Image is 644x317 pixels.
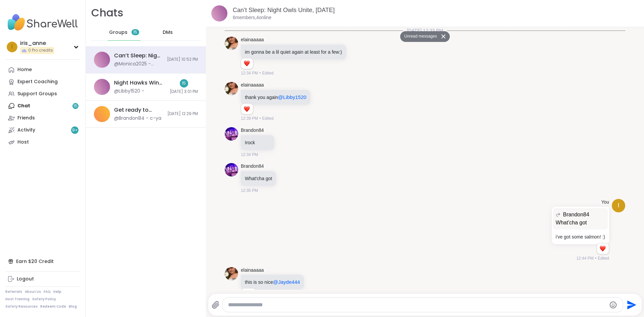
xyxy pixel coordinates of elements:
[259,115,261,121] span: •
[241,267,264,274] a: elainaaaaa
[556,219,605,227] p: What'cha got
[225,163,238,176] img: https://sharewell-space-live.sfo3.digitaloceanspaces.com/user-generated/fdc651fc-f3db-4874-9fa7-0...
[20,40,54,47] div: iris_anne
[243,106,250,112] button: Reactions: love
[241,127,264,134] a: Brandon84
[241,115,258,121] span: 12:39 PM
[225,82,238,95] img: https://sharewell-space-live.sfo3.digitaloceanspaces.com/user-generated/b06f800e-e85b-4edd-a3a5-6...
[225,267,238,280] img: https://sharewell-space-live.sfo3.digitaloceanspaces.com/user-generated/b06f800e-e85b-4edd-a3a5-6...
[114,79,166,87] div: Night Hawks Wind Down, [DATE]
[5,76,80,88] a: Expert Coaching
[94,52,110,68] img: Can’t Sleep: Night Owls Unite, Oct 13
[5,304,38,309] a: Safety Resources
[403,27,447,34] span: [DATE] 12:33 PM
[259,70,261,76] span: •
[241,82,264,89] a: elainaaaaa
[5,273,80,285] a: Logout
[94,79,110,95] img: Night Hawks Wind Down, Oct 13
[114,106,163,114] div: Get ready to sleep!, [DATE]
[32,297,56,302] a: Safety Policy
[245,279,300,285] p: this is so nice
[241,104,253,114] div: Reaction list
[243,61,250,66] button: Reactions: love
[563,211,589,219] span: Brandon84
[225,127,238,141] img: https://sharewell-space-live.sfo3.digitaloceanspaces.com/user-generated/fdc651fc-f3db-4874-9fa7-0...
[609,301,617,309] button: Emoji picker
[597,243,609,254] div: Reaction list
[598,255,609,261] span: Edited
[245,94,306,101] p: thank you again
[114,115,161,122] div: @Brandon84 - c-ya
[167,57,198,62] span: [DATE] 10:52 PM
[170,89,198,95] span: [DATE] 3:01 PM
[17,91,57,97] div: Support Groups
[241,70,258,76] span: 12:34 PM
[5,88,80,100] a: Support Groups
[17,276,34,282] div: Logout
[163,29,173,36] span: DMs
[225,37,238,50] img: https://sharewell-space-live.sfo3.digitaloceanspaces.com/user-generated/b06f800e-e85b-4edd-a3a5-6...
[5,136,80,148] a: Host
[17,115,35,121] div: Friends
[400,31,439,42] button: Unread messages
[5,289,22,294] a: Referrals
[233,7,335,13] a: Can’t Sleep: Night Owls Unite, [DATE]
[245,175,272,182] p: What'cha got
[25,289,41,294] a: About Us
[5,255,80,267] div: Earn $20 Credit
[618,201,619,210] span: i
[167,111,198,117] span: [DATE] 12:29 PM
[241,188,258,194] span: 12:35 PM
[40,304,66,309] a: Redeem Code
[5,297,30,302] a: Host Training
[241,163,264,170] a: Brandon84
[94,106,110,122] img: Get ready to sleep!, Oct 12
[262,70,274,76] span: Edited
[180,79,188,88] div: 15
[17,66,32,73] div: Home
[278,94,306,100] span: @Libby1520
[11,43,13,51] span: i
[241,152,258,158] span: 12:34 PM
[17,78,58,85] div: Expert Coaching
[17,127,35,134] div: Activity
[133,30,137,35] span: 15
[595,255,596,261] span: •
[114,52,163,59] div: Can’t Sleep: Night Owls Unite, [DATE]
[556,233,605,240] p: i've got some salmon! :)
[17,139,29,146] div: Host
[44,289,51,294] a: FAQ
[241,288,253,299] div: Reaction list
[72,127,78,133] span: 9 +
[91,5,123,20] h1: Chats
[5,11,80,34] img: ShareWell Nav Logo
[109,29,127,36] span: Groups
[114,61,163,67] div: @Monica2025 - @Libby1520 Awesome first session I fell asleep and that was exactly what I was look...
[53,289,61,294] a: Help
[601,199,609,206] h4: You
[5,112,80,124] a: Friends
[576,255,593,261] span: 12:44 PM
[273,279,300,285] span: @Jayde444
[28,48,53,53] span: 0 Pro credits
[5,124,80,136] a: Activity9+
[241,58,253,69] div: Reaction list
[262,115,274,121] span: Edited
[245,139,270,146] p: Irock
[5,64,80,76] a: Home
[211,5,227,21] img: Can’t Sleep: Night Owls Unite, Oct 13
[69,304,77,309] a: Blog
[599,246,606,251] button: Reactions: love
[233,14,271,21] p: 6 members, 4 online
[114,88,144,95] div: @Libby1520 -
[241,37,264,43] a: elainaaaaa
[623,297,638,312] button: Send
[228,302,606,308] textarea: Type your message
[245,49,342,55] p: im gonna be a lil quiet again at least for a few:)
